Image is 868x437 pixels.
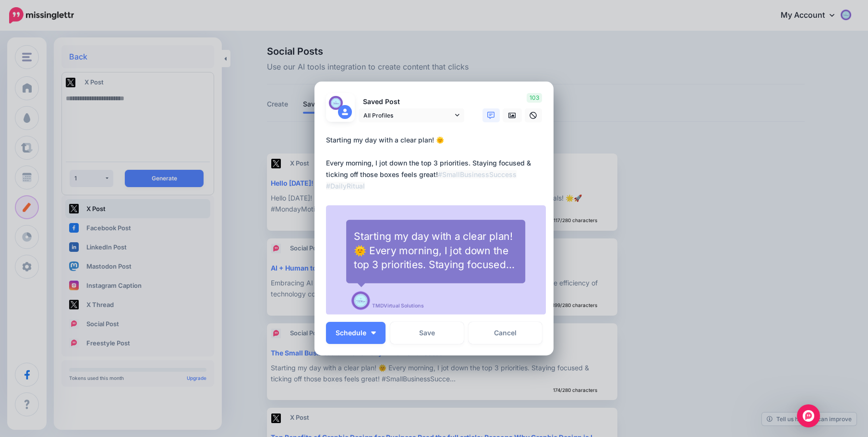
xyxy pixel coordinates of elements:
[469,322,542,344] a: Cancel
[359,108,464,122] a: All Profiles
[338,105,352,119] img: user_default_image.png
[797,404,820,427] div: Open Intercom Messenger
[371,331,376,334] img: arrow-down-white.png
[326,182,365,190] mark: #DailyRitual
[390,322,464,344] button: Save
[336,330,366,336] span: Schedule
[326,134,547,192] div: Starting my day with a clear plan! 🌞 Every morning, I jot down the top 3 priorities. Staying focu...
[527,93,542,103] span: 103
[363,110,453,120] span: All Profiles
[354,230,517,272] div: Starting my day with a clear plan! 🌞 Every morning, I jot down the top 3 priorities. Staying focu...
[359,96,464,107] p: Saved Post
[326,322,386,344] button: Schedule
[372,302,424,310] span: TMDVirtual Solutions
[329,96,343,110] img: 267442950_247282730840914_2277012178965225356_n-bsa152496.png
